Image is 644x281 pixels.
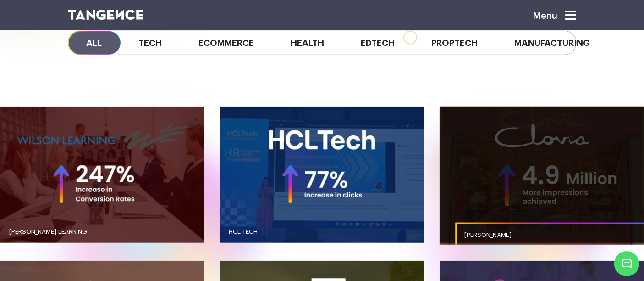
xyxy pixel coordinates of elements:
[464,232,512,238] span: [PERSON_NAME]
[229,229,258,235] span: HCL TECH
[121,31,181,55] span: Tech
[496,31,609,55] span: Manufacturing
[343,31,413,55] span: Edtech
[220,107,424,243] button: HCL TECH
[68,10,144,20] img: logo SVG
[181,31,273,55] span: Ecommerce
[9,229,87,235] span: [PERSON_NAME] LEARNING
[273,31,343,55] span: Health
[68,31,121,55] span: All
[440,107,644,243] button: [PERSON_NAME]
[220,219,424,245] a: HCL TECH
[413,31,496,55] span: Proptech
[614,251,639,276] span: Chat Widget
